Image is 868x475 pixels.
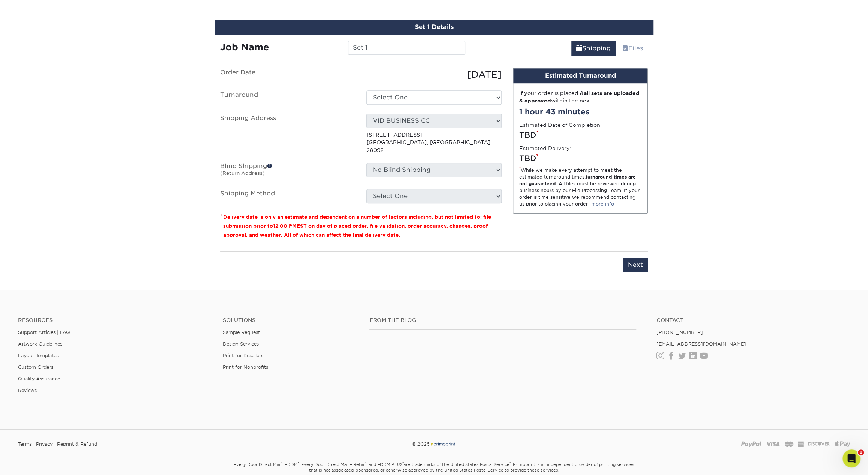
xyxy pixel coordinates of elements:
[36,439,53,450] a: Privacy
[215,20,653,35] div: Set 1 Details
[519,121,602,129] label: Estimated Date of Completion:
[656,341,746,347] a: [EMAIL_ADDRESS][DOMAIN_NAME]
[656,317,850,323] a: Contact
[215,189,361,203] label: Shipping Method
[281,461,282,465] sup: ®
[18,388,37,393] a: Reviews
[215,163,361,180] label: Blind Shipping
[273,223,297,229] span: 12:00 PM
[293,439,574,450] div: © 2025
[298,461,299,465] sup: ®
[656,329,703,335] a: [PHONE_NUMBER]
[215,90,361,105] label: Turnaround
[519,153,641,164] div: TBD
[623,258,648,272] input: Next
[519,89,641,105] div: If your order is placed & within the next:
[215,114,361,154] label: Shipping Address
[57,439,97,450] a: Reprint & Refund
[223,353,263,358] a: Print for Resellers
[591,201,614,207] a: more info
[361,68,507,81] div: [DATE]
[402,461,404,465] sup: ®
[18,364,53,370] a: Custom Orders
[513,68,647,83] div: Estimated Turnaround
[366,131,502,154] p: [STREET_ADDRESS] [GEOGRAPHIC_DATA], [GEOGRAPHIC_DATA] 28092
[215,68,361,81] label: Order Date
[571,41,616,56] a: Shipping
[622,45,628,52] span: files
[369,317,636,323] h4: From the Blog
[18,329,70,335] a: Support Articles | FAQ
[519,167,641,207] div: While we make every attempt to meet the estimated turnaround times; . All files must be reviewed ...
[576,45,582,52] span: shipping
[223,329,260,335] a: Sample Request
[858,449,864,455] span: 1
[509,461,511,465] sup: ®
[519,174,636,186] strong: turnaround times are not guaranteed
[519,129,641,141] div: TBD
[18,341,62,347] a: Artwork Guidelines
[519,144,571,152] label: Estimated Delivery:
[223,341,259,347] a: Design Services
[429,441,456,447] img: Primoprint
[18,317,212,323] h4: Resources
[365,461,366,465] sup: ®
[519,106,641,117] div: 1 hour 43 minutes
[18,376,60,382] a: Quality Assurance
[223,214,491,238] small: Delivery date is only an estimate and dependent on a number of factors including, but not limited...
[220,170,265,176] small: (Return Address)
[223,364,268,370] a: Print for Nonprofits
[223,317,358,323] h4: Solutions
[842,449,860,467] iframe: Intercom live chat
[220,42,269,53] strong: Job Name
[18,353,59,358] a: Layout Templates
[348,41,465,55] input: Enter a job name
[18,439,32,450] a: Terms
[617,41,648,56] a: Files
